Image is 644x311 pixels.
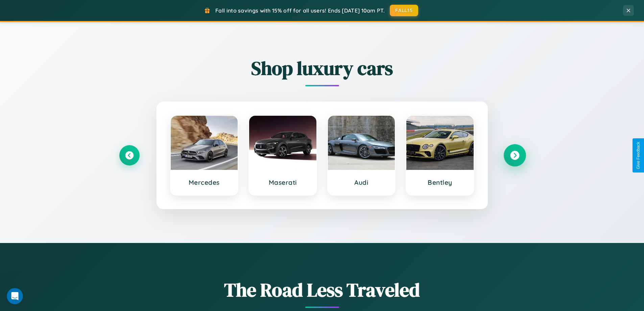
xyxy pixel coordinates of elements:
h2: Shop luxury cars [119,55,525,81]
h1: The Road Less Traveled [119,277,525,303]
iframe: Intercom live chat [7,288,23,304]
div: Give Feedback [636,142,641,169]
span: Fall into savings with 15% off for all users! Ends [DATE] 10am PT. [215,7,385,14]
h3: Maserati [256,178,310,186]
button: FALL15 [390,5,418,16]
h3: Audi [335,178,388,186]
h3: Bentley [413,178,467,186]
h3: Mercedes [177,178,231,186]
